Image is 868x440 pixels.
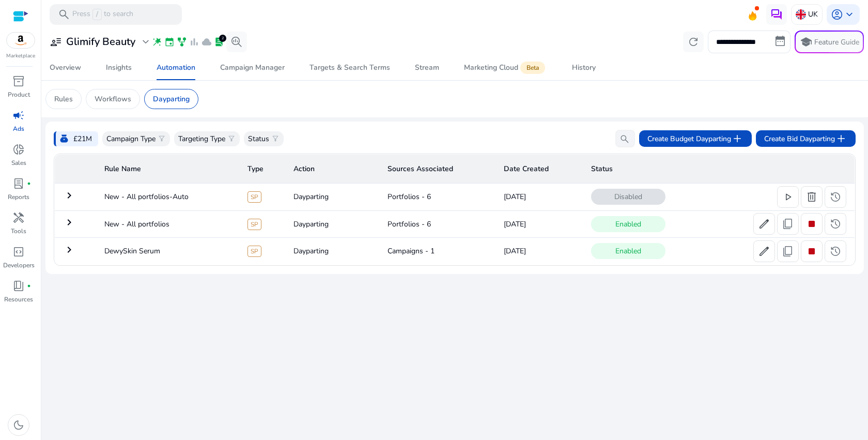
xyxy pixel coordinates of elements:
[379,210,496,237] td: Portfolios - 6
[164,37,175,47] span: event
[106,133,156,144] p: Campaign Type
[464,64,547,72] div: Marketing Cloud
[66,36,135,48] h3: Glimify Beauty
[825,240,846,262] button: history
[96,210,239,237] td: New - All portfolios
[495,184,583,210] td: [DATE]
[189,37,199,47] span: bar_chart
[801,240,823,262] button: stop
[59,133,69,144] span: money_bag
[753,213,775,235] button: edit
[591,243,665,259] span: Enabled
[415,64,439,71] div: Stream
[27,181,31,186] span: fiber_manual_record
[227,134,236,143] span: filter_alt
[379,184,496,210] td: Portfolios - 6
[591,189,665,205] span: Disabled
[72,9,133,20] p: Press to search
[829,218,842,230] span: history
[219,35,226,42] div: 2
[96,155,239,184] th: Rule Name
[153,94,190,104] p: Dayparting
[687,36,700,48] span: refresh
[63,216,75,229] mat-icon: keyboard_arrow_right
[495,155,583,184] th: Date Created
[495,238,583,265] td: [DATE]
[73,133,92,144] p: £21M
[6,52,35,60] p: Marketplace
[96,184,239,210] td: New - All portfolios-Auto
[58,8,70,21] span: search
[831,8,843,21] span: account_circle
[285,238,379,265] td: Dayparting
[12,75,25,87] span: inventory_2
[152,37,162,47] span: wand_stars
[50,36,62,48] span: user_attributes
[12,211,25,224] span: handyman
[4,295,33,304] p: Resources
[379,238,496,265] td: Campaigns - 1
[808,5,818,23] p: UK
[214,37,224,47] span: lab_profile
[11,158,26,168] p: Sales
[814,37,859,48] p: Feature Guide
[758,245,770,257] span: edit
[202,37,212,47] span: cloud
[639,130,752,147] button: Create Budget Daypartingadd
[50,64,81,71] div: Overview
[805,218,818,230] span: stop
[12,177,25,190] span: lab_profile
[591,216,665,232] span: Enabled
[583,155,855,184] th: Status
[801,213,823,235] button: stop
[11,226,26,236] p: Tools
[247,246,261,257] span: SP
[801,186,823,208] button: delete
[829,245,842,257] span: history
[379,155,496,184] th: Sources Associated
[495,210,583,237] td: [DATE]
[829,191,842,203] span: history
[54,94,73,104] p: Rules
[13,124,24,133] p: Ads
[764,132,847,145] span: Create Bid Dayparting
[782,218,794,230] span: content_copy
[92,9,102,20] span: /
[731,132,743,145] span: add
[285,155,379,184] th: Action
[756,130,856,147] button: Create Bid Daypartingadd
[247,219,261,230] span: SP
[835,132,847,145] span: add
[178,133,225,144] p: Targeting Type
[825,186,846,208] button: history
[220,64,285,71] div: Campaign Manager
[843,8,856,21] span: keyboard_arrow_down
[285,210,379,237] td: Dayparting
[139,36,152,48] span: expand_more
[248,133,269,144] p: Status
[12,143,25,156] span: donut_small
[3,261,35,270] p: Developers
[647,132,743,145] span: Create Budget Dayparting
[12,246,25,258] span: code_blocks
[158,134,166,143] span: filter_alt
[230,36,243,48] span: search_insights
[12,109,25,122] span: campaign
[8,192,29,202] p: Reports
[285,184,379,210] td: Dayparting
[7,33,35,48] img: amazon.svg
[177,37,187,47] span: family_history
[572,64,596,71] div: History
[796,9,806,20] img: uk.svg
[777,213,799,235] button: content_copy
[683,32,704,52] button: refresh
[157,64,195,71] div: Automation
[782,191,794,203] span: play_arrow
[800,36,812,48] span: school
[782,245,794,257] span: content_copy
[619,134,630,144] span: search
[96,238,239,265] td: DewySkin Serum
[777,186,799,208] button: play_arrow
[239,155,285,184] th: Type
[226,32,247,52] button: search_insights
